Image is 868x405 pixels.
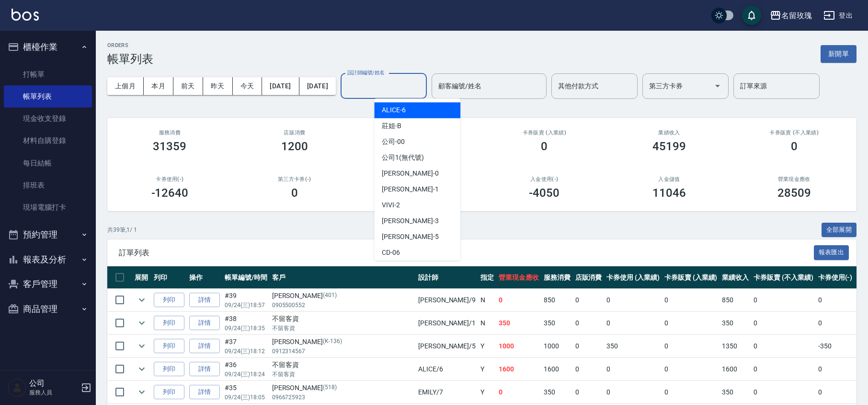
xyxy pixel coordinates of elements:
[4,35,92,60] button: 櫃檯作業
[751,381,815,404] td: 0
[272,360,413,370] div: 不留客資
[225,301,267,310] p: 09/24 (三) 18:57
[478,381,496,404] td: Y
[604,381,662,404] td: 0
[751,335,815,357] td: 0
[153,140,186,153] h3: 31359
[4,152,92,174] a: 每日結帳
[222,312,270,334] td: #38
[4,85,92,107] a: 帳單列表
[496,335,541,357] td: 1000
[272,314,413,324] div: 不留客資
[382,105,406,115] span: ALICE -6
[4,174,92,196] a: 排班表
[478,335,496,357] td: Y
[816,335,855,357] td: -350
[154,316,184,331] button: 列印
[119,248,814,258] span: 訂單列表
[604,335,662,357] td: 350
[225,347,267,356] p: 09/24 (三) 18:12
[821,49,857,58] a: 新開單
[493,176,595,182] h2: 入金使用(-)
[604,289,662,311] td: 0
[382,232,438,242] span: [PERSON_NAME] -5
[816,289,855,311] td: 0
[710,78,725,94] button: Open
[720,312,751,334] td: 350
[189,362,220,377] a: 詳情
[652,140,686,153] h3: 45199
[119,130,221,136] h3: 服務消費
[272,324,413,333] p: 不留客資
[135,316,149,330] button: expand row
[541,381,573,404] td: 350
[29,379,78,388] h5: 公司
[4,297,92,322] button: 商品管理
[416,358,478,381] td: ALICE /6
[822,223,857,238] button: 全部展開
[244,176,346,182] h2: 第三方卡券(-)
[777,186,811,200] h3: 28509
[751,289,815,311] td: 0
[573,358,605,381] td: 0
[720,335,751,357] td: 1350
[323,291,337,301] p: (401)
[766,6,816,25] button: 名留玫瑰
[151,266,187,289] th: 列印
[135,293,149,307] button: expand row
[189,316,220,331] a: 詳情
[135,362,149,376] button: expand row
[382,216,438,226] span: [PERSON_NAME] -3
[233,77,263,95] button: 今天
[154,385,184,400] button: 列印
[225,370,267,379] p: 09/24 (三) 18:24
[604,358,662,381] td: 0
[573,335,605,357] td: 0
[151,186,189,200] h3: -12640
[751,312,815,334] td: 0
[382,184,438,194] span: [PERSON_NAME] -1
[662,358,720,381] td: 0
[225,393,267,402] p: 09/24 (三) 18:05
[496,381,541,404] td: 0
[820,7,857,24] button: 登出
[222,335,270,357] td: #37
[496,358,541,381] td: 1600
[652,186,686,200] h3: 11046
[203,77,233,95] button: 昨天
[323,337,342,347] p: (K-136)
[720,381,751,404] td: 350
[416,266,478,289] th: 設計師
[662,289,720,311] td: 0
[270,266,416,289] th: 客戶
[416,381,478,404] td: EMILY /7
[618,176,720,182] h2: 入金儲值
[4,130,92,152] a: 材料自購登錄
[496,312,541,334] td: 350
[493,130,595,136] h2: 卡券販賣 (入業績)
[4,272,92,297] button: 客戶管理
[814,245,849,260] button: 報表匯出
[222,266,270,289] th: 帳單編號/時間
[8,378,27,397] img: Person
[189,293,220,308] a: 詳情
[135,385,149,399] button: expand row
[478,358,496,381] td: Y
[541,335,573,357] td: 1000
[814,248,849,257] a: 報表匯出
[368,176,470,182] h2: 其他付款方式(-)
[529,186,560,200] h3: -4050
[604,266,662,289] th: 卡券使用 (入業績)
[382,248,400,258] span: CD -06
[272,393,413,402] p: 0966725923
[154,339,184,354] button: 列印
[11,9,39,21] img: Logo
[222,381,270,404] td: #35
[222,289,270,311] td: #39
[573,312,605,334] td: 0
[323,383,337,393] p: (518)
[4,196,92,218] a: 現場電腦打卡
[478,312,496,334] td: N
[272,337,413,347] div: [PERSON_NAME]
[816,312,855,334] td: 0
